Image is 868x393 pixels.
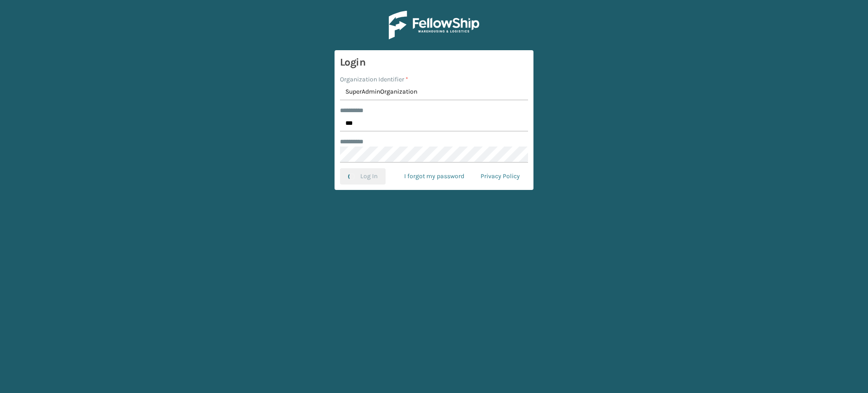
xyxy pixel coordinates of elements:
h3: Login [340,56,528,69]
a: I forgot my password [396,168,472,185]
label: Organization Identifier [340,75,408,84]
img: Logo [389,11,479,39]
a: Privacy Policy [472,168,528,185]
button: Log In [340,168,386,185]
